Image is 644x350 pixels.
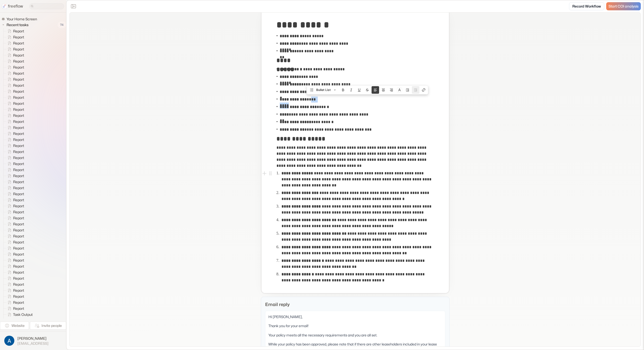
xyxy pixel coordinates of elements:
[4,125,26,131] a: Report
[12,149,26,154] span: Report
[12,270,26,275] span: Report
[4,287,26,293] a: Report
[347,86,355,94] button: Italic
[4,306,26,312] a: Report
[12,282,26,287] span: Report
[17,336,49,341] span: [PERSON_NAME]
[12,125,26,130] span: Report
[4,155,26,161] a: Report
[4,179,26,185] a: Report
[404,86,411,94] button: Nest block
[339,86,347,94] button: Bold
[268,323,442,329] p: Thank you for your email!
[12,197,26,203] span: Report
[4,88,26,94] a: Report
[4,233,26,239] a: Report
[307,86,339,94] button: Bullet List
[12,137,26,142] span: Report
[12,173,26,178] span: Report
[4,46,26,52] a: Report
[4,167,26,173] a: Report
[2,3,23,9] a: freeflow
[12,161,26,166] span: Report
[12,71,26,76] span: Report
[12,300,26,305] span: Report
[12,89,26,94] span: Report
[30,322,66,330] button: Invite people
[4,143,26,149] a: Report
[4,113,26,119] a: Report
[372,86,379,94] button: Align text left
[12,318,34,323] span: Task Output
[4,191,26,197] a: Report
[12,234,26,239] span: Report
[17,341,49,346] span: [EMAIL_ADDRESS]
[4,94,26,101] a: Report
[2,22,30,28] button: Recent tasks
[12,246,26,251] span: Report
[4,149,26,155] a: Report
[316,86,331,94] span: Bullet List
[12,264,26,269] span: Report
[4,101,26,107] a: Report
[4,203,26,209] a: Report
[12,306,26,311] span: Report
[12,179,26,184] span: Report
[4,336,14,346] img: profile
[4,131,26,137] a: Report
[4,107,26,113] a: Report
[609,4,638,9] span: Start COI analysis
[4,245,26,251] a: Report
[4,227,26,233] a: Report
[12,288,26,293] span: Report
[4,185,26,191] a: Report
[569,2,604,10] a: Record Workflow
[12,294,26,299] span: Report
[4,161,26,167] a: Report
[12,59,26,64] span: Report
[12,113,26,118] span: Report
[355,86,363,94] button: Underline
[4,119,26,125] a: Report
[396,86,403,94] button: Colors
[4,28,26,34] a: Report
[12,240,26,245] span: Report
[4,137,26,143] a: Report
[268,314,442,320] p: Hi [PERSON_NAME],
[265,301,445,308] p: Email reply
[420,86,427,94] button: Create link
[4,34,26,40] a: Report
[12,143,26,148] span: Report
[12,77,26,82] span: Report
[12,29,26,34] span: Report
[12,312,34,317] span: Task Output
[4,173,26,179] a: Report
[12,167,26,172] span: Report
[12,95,26,100] span: Report
[12,119,26,124] span: Report
[4,76,26,82] a: Report
[12,155,26,160] span: Report
[364,86,371,94] button: Strike
[12,35,26,40] span: Report
[12,191,26,196] span: Report
[12,65,26,70] span: Report
[261,170,267,176] button: Add block
[12,216,26,221] span: Report
[4,312,35,318] a: Task Output
[12,210,26,215] span: Report
[12,53,26,58] span: Report
[412,86,419,94] button: Unnest block
[4,197,26,203] a: Report
[12,258,26,263] span: Report
[12,47,26,52] span: Report
[12,41,26,46] span: Report
[4,52,26,58] a: Report
[69,2,77,10] button: Close the sidebar
[4,269,26,275] a: Report
[388,86,395,94] button: Align text right
[4,275,26,281] a: Report
[12,101,26,106] span: Report
[4,40,26,46] a: Report
[4,209,26,215] a: Report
